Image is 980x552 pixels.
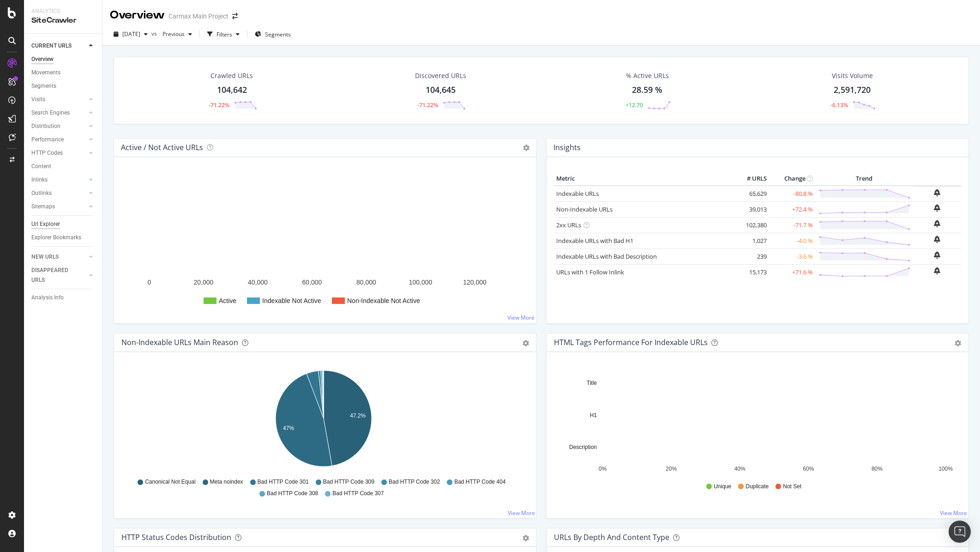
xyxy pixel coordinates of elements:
div: bell-plus [934,220,940,227]
span: Meta noindex [210,478,243,486]
text: Description [569,444,596,450]
span: Bad HTTP Code 301 [258,478,309,486]
span: Duplicate [746,483,769,491]
text: 20% [666,466,677,472]
div: 2,591,720 [834,84,871,96]
div: -71.22% [417,101,438,109]
a: Movements [31,68,96,78]
div: Visits [31,95,45,104]
button: Segments [251,27,295,42]
text: 100,000 [409,279,433,286]
span: Bad HTTP Code 307 [332,490,384,497]
div: DISAPPEARED URLS [31,266,78,285]
div: +12.70 [625,101,643,109]
span: Bad HTTP Code 302 [389,478,440,486]
a: Distribution [31,121,86,131]
td: 1,027 [732,233,769,249]
td: -80.8 % [769,186,815,202]
th: Trend [815,172,913,186]
div: Analysis Info [31,293,64,303]
td: -71.7 % [769,217,815,233]
span: vs [151,30,159,37]
a: Sitemaps [31,202,86,212]
span: 2025 Sep. 28th [122,30,140,38]
div: 104,642 [217,84,247,96]
div: Content [31,162,51,171]
div: Segments [31,81,56,91]
text: 20,000 [194,279,214,286]
text: Indexable Not Active [262,297,321,304]
div: -6.13% [830,101,848,109]
span: Previous [159,30,185,38]
button: Filters [204,27,243,42]
td: -4.0 % [769,233,815,249]
text: 80% [871,466,882,472]
td: 239 [732,249,769,264]
div: Crawled URLs [210,71,253,80]
button: Previous [159,27,196,42]
td: 102,380 [732,217,769,233]
div: HTML Tags Performance for Indexable URLs [554,338,708,347]
div: A chart. [121,172,529,316]
div: Search Engines [31,108,70,118]
div: bell-plus [934,251,940,259]
text: Non-Indexable Not Active [347,297,420,304]
div: gear [955,340,961,346]
a: Analysis Info [31,293,96,303]
span: Unique [714,483,731,491]
span: Segments [265,30,291,38]
div: CURRENT URLS [31,41,72,51]
a: Indexable URLs with Bad H1 [556,237,633,245]
a: NEW URLS [31,252,86,262]
a: Inlinks [31,175,86,185]
span: Bad HTTP Code 309 [323,478,374,486]
span: Canonical Not Equal [145,478,195,486]
text: H1 [589,412,597,419]
td: -3.6 % [769,249,815,264]
div: bell-plus [934,189,940,196]
a: DISAPPEARED URLS [31,266,86,285]
th: Metric [554,172,733,186]
div: Movements [31,68,60,78]
div: NEW URLS [31,252,59,262]
div: gear [523,340,529,346]
div: Analytics [31,7,95,15]
div: % Active URLs [626,71,669,80]
span: Not Set [783,483,801,491]
div: bell-plus [934,204,940,212]
div: Discovered URLs [415,71,466,80]
svg: A chart. [554,367,958,474]
div: HTTP Codes [31,148,63,158]
a: Segments [31,81,96,91]
i: Options [523,145,529,151]
text: 40% [734,466,745,472]
div: Explorer Bookmarks [31,233,81,243]
text: 47% [283,425,294,431]
th: Change [769,172,815,186]
div: Overview [110,7,165,23]
div: Outlinks [31,188,52,198]
text: 120,000 [463,279,487,286]
a: Indexable URLs [556,189,599,198]
div: 104,645 [426,84,456,96]
td: +72.4 % [769,201,815,217]
a: Content [31,162,96,171]
div: Performance [31,135,64,145]
div: -71.22% [209,101,229,109]
td: 39,013 [732,201,769,217]
button: [DATE] [110,27,151,42]
a: View More [508,509,535,517]
div: Filters [216,30,232,38]
text: 0% [598,466,607,472]
text: Active [219,297,236,304]
td: +71.6 % [769,264,815,280]
th: # URLS [732,172,769,186]
a: Visits [31,95,86,104]
a: CURRENT URLS [31,41,86,51]
div: gear [523,535,529,541]
a: HTTP Codes [31,148,86,158]
text: 47.2% [350,412,366,419]
div: bell-plus [934,236,940,243]
div: arrow-right-arrow-left [232,13,238,19]
text: 100% [938,466,953,472]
